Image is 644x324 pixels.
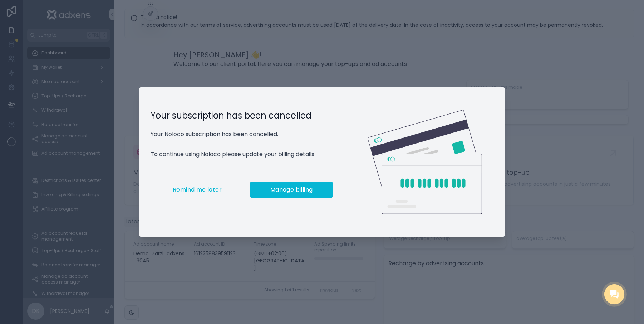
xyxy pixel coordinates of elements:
img: Credit card illustration [368,110,482,214]
button: Remind me later [151,182,244,198]
p: To continue using Noloco please update your billing details [151,150,333,159]
button: Manage billing [250,182,333,198]
p: Your Noloco subscription has been cancelled. [151,130,333,139]
span: Manage billing [270,185,313,194]
span: Remind me later [173,186,222,193]
h1: Your subscription has been cancelled [151,110,333,121]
